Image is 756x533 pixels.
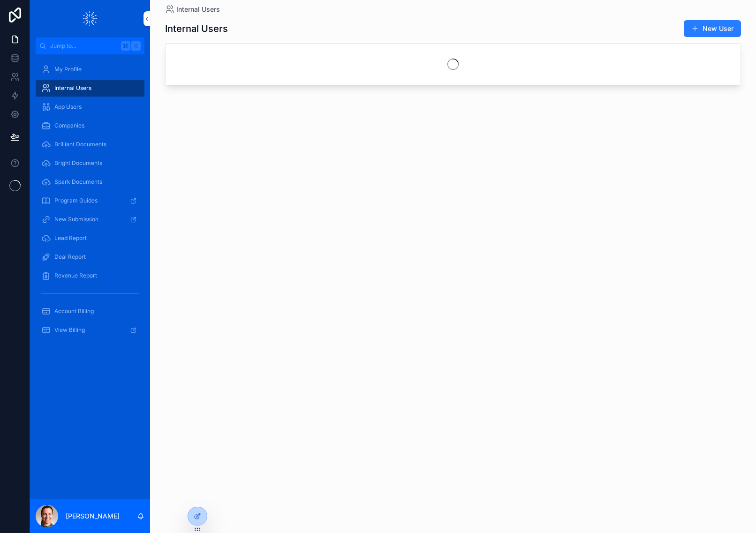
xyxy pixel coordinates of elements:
[54,122,84,129] span: Companies
[36,248,144,265] a: Deal Report
[54,197,98,204] span: Program Guides
[54,66,82,73] span: My Profile
[36,192,144,209] a: Program Guides
[36,38,144,54] button: Jump to...K
[54,308,94,315] span: Account Billing
[36,98,144,115] a: App Users
[54,103,82,111] span: App Users
[36,322,144,338] a: View Billing
[36,80,144,97] a: Internal Users
[66,511,120,521] p: [PERSON_NAME]
[50,42,117,50] span: Jump to...
[83,11,97,26] img: App logo
[36,211,144,228] a: New Submission
[54,253,86,261] span: Deal Report
[36,155,144,172] a: Bright Documents
[54,326,85,334] span: View Billing
[684,20,741,37] button: New User
[36,173,144,190] a: Spark Documents
[54,272,97,279] span: Revenue Report
[36,61,144,78] a: My Profile
[54,216,98,223] span: New Submission
[36,303,144,320] a: Account Billing
[36,136,144,153] a: Brilliant Documents
[36,230,144,247] a: Lead Report
[54,234,87,242] span: Lead Report
[54,141,106,148] span: Brilliant Documents
[30,54,150,351] div: scrollable content
[54,178,102,186] span: Spark Documents
[165,22,228,35] h1: Internal Users
[54,159,102,167] span: Bright Documents
[132,42,140,50] span: K
[54,84,91,92] span: Internal Users
[36,267,144,284] a: Revenue Report
[176,5,220,14] span: Internal Users
[36,117,144,134] a: Companies
[165,5,220,14] a: Internal Users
